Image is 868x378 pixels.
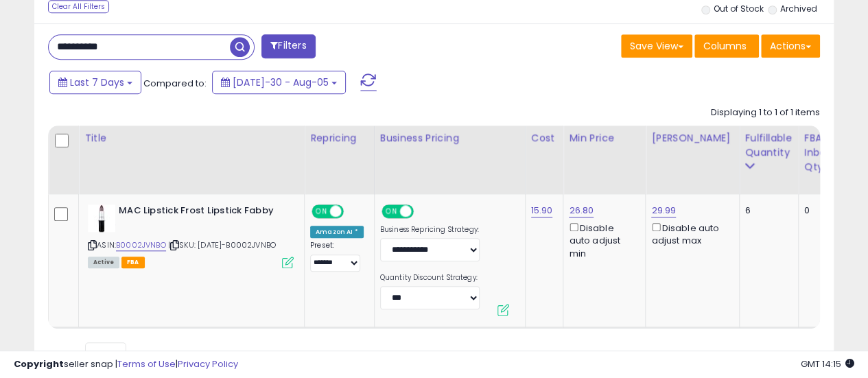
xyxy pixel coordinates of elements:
div: 6 [745,204,788,217]
div: Amazon AI * [310,226,364,238]
span: OFF [342,206,364,217]
div: 0 [804,204,841,217]
button: Save View [621,34,692,58]
span: | SKU: [DATE]-B0002JVNBO [168,239,276,250]
span: All listings currently available for purchase on Amazon [88,257,119,268]
a: Privacy Policy [178,357,238,370]
div: Repricing [310,131,368,145]
span: FBA [121,257,145,268]
div: [PERSON_NAME] [651,131,733,145]
div: Cost [531,131,558,145]
button: [DATE]-30 - Aug-05 [212,71,346,94]
div: Title [84,131,298,145]
button: Filters [261,34,315,58]
div: Disable auto adjust max [651,220,728,247]
strong: Copyright [14,357,64,370]
button: Columns [694,34,759,58]
span: Last 7 Days [70,75,124,89]
label: Out of Stock [713,3,763,14]
a: B0002JVNBO [116,239,166,251]
div: Business Pricing [380,131,519,145]
div: ASIN: [88,204,294,267]
a: 29.99 [651,204,676,217]
span: [DATE]-30 - Aug-05 [233,75,329,89]
div: Preset: [310,241,364,272]
div: FBA inbound Qty [804,131,845,174]
div: Min Price [569,131,640,145]
a: 15.90 [531,204,553,217]
span: Show: entries [58,347,157,360]
span: 2025-08-15 14:15 GMT [801,357,854,370]
div: seller snap | | [14,358,238,371]
label: Quantity Discount Strategy: [380,273,480,283]
label: Business Repricing Strategy: [380,225,480,235]
div: Displaying 1 to 1 of 1 items [711,106,820,119]
img: 21wzRjLXyHL._SL40_.jpg [88,204,115,232]
a: Terms of Use [117,357,176,370]
button: Actions [761,34,820,58]
span: ON [383,206,400,217]
button: Last 7 Days [49,71,141,94]
div: Fulfillable Quantity [745,131,793,160]
label: Archived [780,3,817,14]
div: Disable auto adjust min [569,220,635,260]
span: Compared to: [143,77,207,90]
span: Columns [703,39,747,53]
span: OFF [411,206,433,217]
a: 26.80 [569,204,594,217]
span: ON [313,206,330,217]
b: MAC Lipstick Frost Lipstick Fabby [119,204,285,221]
